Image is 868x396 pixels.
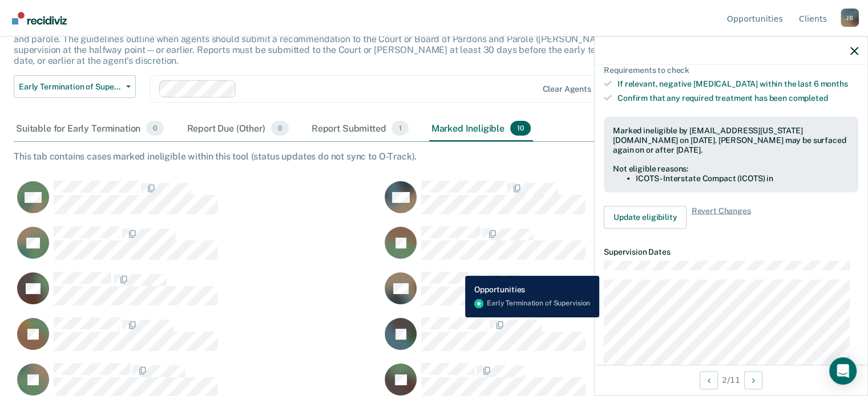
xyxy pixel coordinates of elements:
div: Clear agents [542,84,591,94]
span: Early Termination of Supervision [19,82,122,92]
button: Previous Opportunity [700,371,718,389]
div: CaseloadOpportunityCell-183220 [381,226,749,271]
li: ICOTS - Interstate Compact (ICOTS) in [636,173,849,183]
div: CaseloadOpportunityCell-256882 [14,226,381,271]
div: 2 / 11 [595,365,867,395]
div: CaseloadOpportunityCell-265134 [381,180,749,226]
button: Profile dropdown button [841,9,859,27]
div: CaseloadOpportunityCell-267210 [14,180,381,226]
div: CaseloadOpportunityCell-267372 [381,317,749,362]
div: Not eligible reasons: [613,164,849,174]
span: completed [789,93,828,103]
span: 10 [510,121,531,136]
span: Revert Changes [691,206,750,228]
div: Suitable for Early Termination [14,116,166,141]
div: Report Submitted [309,116,411,141]
div: Marked Ineligible [429,116,533,141]
span: 1 [391,121,408,136]
button: Next Opportunity [744,371,762,389]
div: Open Intercom Messenger [829,357,857,385]
div: CaseloadOpportunityCell-203814 [14,317,381,362]
div: Requirements to check [604,65,858,75]
div: CaseloadOpportunityCell-264161 [381,271,749,317]
div: Marked ineligible by [EMAIL_ADDRESS][US_STATE][DOMAIN_NAME] on [DATE]. [PERSON_NAME] may be surfa... [613,125,849,154]
span: months [820,79,847,88]
img: Recidiviz [12,12,67,25]
span: 0 [146,121,164,136]
div: J S [841,9,859,27]
div: Confirm that any required treatment has been [617,93,858,103]
span: 0 [271,121,289,136]
div: CaseloadOpportunityCell-259967 [14,271,381,317]
p: The [US_STATE] Sentencing Commission’s 2025 Adult Sentencing, Release, & Supervision Guidelines e... [14,23,664,67]
button: Update eligibility [604,206,687,228]
div: This tab contains cases marked ineligible within this tool (status updates do not sync to O-Track). [14,151,854,162]
dt: Supervision Dates [604,247,858,256]
div: If relevant, negative [MEDICAL_DATA] within the last 6 [617,79,858,89]
div: Report Due (Other) [184,116,290,141]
